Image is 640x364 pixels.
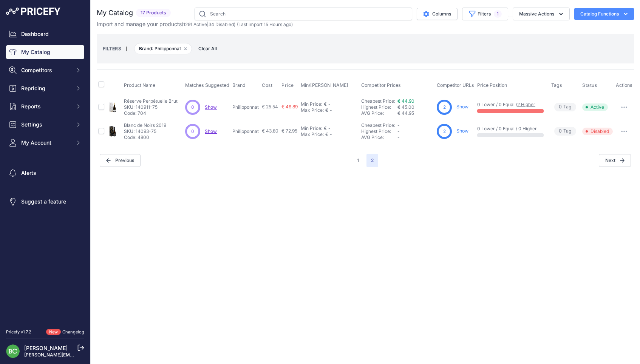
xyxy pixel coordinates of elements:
a: Alerts [6,166,84,180]
div: Highest Price: [361,128,397,134]
span: € 43.80 [262,128,278,134]
div: Min Price: [301,101,322,107]
button: Competitors [6,63,84,77]
div: Max Price: [301,107,324,113]
div: - [327,101,331,107]
button: Go to page 1 [352,154,363,167]
div: Max Price: [301,131,324,137]
button: My Account [6,136,84,150]
a: 2 Higher [517,102,535,107]
button: Status [582,82,599,88]
span: My Account [21,139,71,147]
span: 0 [191,104,194,111]
span: Disabled [582,128,613,135]
a: 34 Disabled [209,22,234,27]
a: 1291 Active [183,22,207,27]
span: € 25.54 [262,104,278,110]
p: Code: 704 [124,110,178,116]
button: Reports [6,100,84,113]
p: 0 Lower / 0 Equal / [477,102,544,108]
button: Catalog Functions [574,8,634,20]
span: Matches Suggested [185,82,229,88]
span: 1 [494,10,502,18]
button: Price [281,82,295,88]
div: AVG Price: [361,110,397,116]
a: Show [456,128,468,134]
div: Min Price: [301,125,322,131]
span: Settings [21,121,71,128]
button: Repricing [6,82,84,95]
p: Import and manage your products [97,20,293,28]
button: Massive Actions [513,8,570,20]
span: € 72.95 [281,128,297,134]
span: € 45.00 [397,104,414,110]
div: AVG Price: [361,134,397,140]
p: 0 Lower / 0 Equal / 0 Higher [477,126,544,132]
h2: My Catalog [97,8,133,18]
span: 2 [443,104,446,111]
div: € [325,131,328,137]
img: Pricefy Logo [6,8,60,15]
span: Next [599,154,631,167]
small: | [121,46,131,51]
span: 17 Products [136,9,171,17]
nav: Sidebar [6,27,84,320]
a: Cheapest Price: [361,122,395,128]
span: 0 [559,103,562,111]
button: Clear All [195,45,221,52]
a: My Catalog [6,45,84,59]
span: 0 [559,128,562,135]
span: (Last import 15 Hours ago) [237,22,293,27]
p: SKU: 140911-75 [124,104,178,110]
p: Philipponnat [232,104,259,110]
div: Pricefy v1.7.2 [6,329,31,335]
p: SKU: 14093-75 [124,128,166,134]
span: 0 [191,128,194,135]
a: Cheapest Price: [361,98,395,104]
div: € [325,107,328,113]
p: Blanc de Noirs 2019 [124,122,166,128]
a: Show [205,128,217,134]
span: Reports [21,103,71,110]
div: Highest Price: [361,104,397,110]
span: Competitors [21,66,71,74]
span: ( | ) [182,22,235,27]
a: Show [205,104,217,110]
button: Settings [6,118,84,131]
span: € 46.89 [281,104,298,110]
span: Tags [551,82,562,88]
small: FILTERS [103,46,121,51]
div: - [328,107,332,113]
div: € [324,125,327,131]
span: 2 [443,128,446,135]
div: - [328,131,332,137]
button: Previous [100,154,141,167]
span: Competitor URLs [437,82,474,88]
span: - [397,134,400,140]
button: Cost [262,82,274,88]
input: Search [195,8,412,20]
span: Min/[PERSON_NAME] [301,82,348,88]
a: Dashboard [6,27,84,41]
span: - [397,128,400,134]
span: Tag [554,127,576,136]
span: Status [582,82,597,88]
p: Code: 4800 [124,134,166,140]
span: Product Name [124,82,155,88]
span: Cost [262,82,272,88]
a: [PERSON_NAME][EMAIL_ADDRESS][DOMAIN_NAME][PERSON_NAME] [24,352,178,358]
a: Suggest a feature [6,195,84,208]
button: Columns [417,8,458,20]
a: Changelog [62,329,84,335]
span: Tag [554,103,576,111]
span: Brand: Philipponnat [134,43,192,54]
a: € 44.90 [397,98,414,104]
p: Philipponnat [232,128,259,134]
span: 2 [366,154,378,167]
a: [PERSON_NAME] [24,345,68,351]
div: € [324,101,327,107]
div: - [327,125,331,131]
